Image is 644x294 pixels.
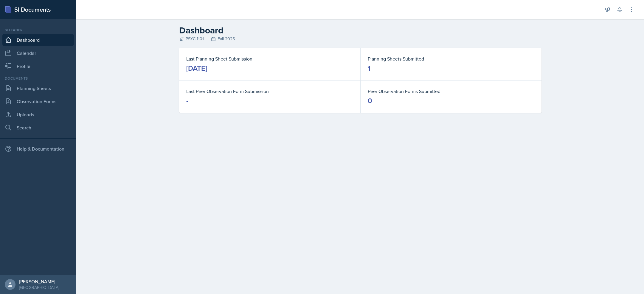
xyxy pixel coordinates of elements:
[2,47,74,59] a: Calendar
[2,34,74,46] a: Dashboard
[186,64,207,73] div: [DATE]
[2,76,74,81] div: Documents
[2,60,74,72] a: Profile
[2,27,74,33] div: Si leader
[179,25,541,36] h2: Dashboard
[19,278,59,284] div: [PERSON_NAME]
[2,82,74,94] a: Planning Sheets
[2,122,74,134] a: Search
[368,64,370,73] div: 1
[179,36,541,42] div: PSYC 1101 Fall 2025
[2,143,74,155] div: Help & Documentation
[19,284,59,290] div: [GEOGRAPHIC_DATA]
[368,55,534,62] dt: Planning Sheets Submitted
[186,88,353,95] dt: Last Peer Observation Form Submission
[2,95,74,107] a: Observation Forms
[2,109,74,120] a: Uploads
[186,96,188,106] div: -
[186,55,353,62] dt: Last Planning Sheet Submission
[368,88,534,95] dt: Peer Observation Forms Submitted
[368,96,372,106] div: 0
